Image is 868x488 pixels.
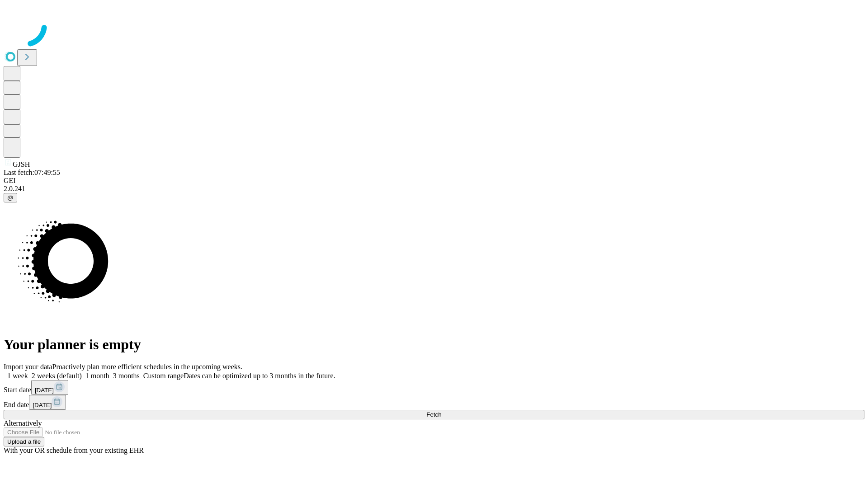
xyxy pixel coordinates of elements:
[4,419,42,427] span: Alternatively
[4,193,17,202] button: @
[4,380,864,395] div: Start date
[4,437,44,446] button: Upload a file
[4,169,60,176] span: Last fetch: 07:49:55
[426,411,441,418] span: Fetch
[4,336,864,353] h1: Your planner is empty
[32,372,82,380] span: 2 weeks (default)
[4,185,864,193] div: 2.0.241
[29,395,66,410] button: [DATE]
[33,402,52,408] span: [DATE]
[13,160,30,168] span: GJSH
[4,395,864,410] div: End date
[7,372,28,380] span: 1 week
[52,363,242,371] span: Proactively plan more efficient schedules in the upcoming weeks.
[4,410,864,419] button: Fetch
[184,372,335,380] span: Dates can be optimized up to 3 months in the future.
[7,194,14,201] span: @
[85,372,109,380] span: 1 month
[31,380,68,395] button: [DATE]
[113,372,140,380] span: 3 months
[4,446,144,454] span: With your OR schedule from your existing EHR
[143,372,184,380] span: Custom range
[35,387,54,394] span: [DATE]
[4,363,52,371] span: Import your data
[4,177,864,185] div: GEI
